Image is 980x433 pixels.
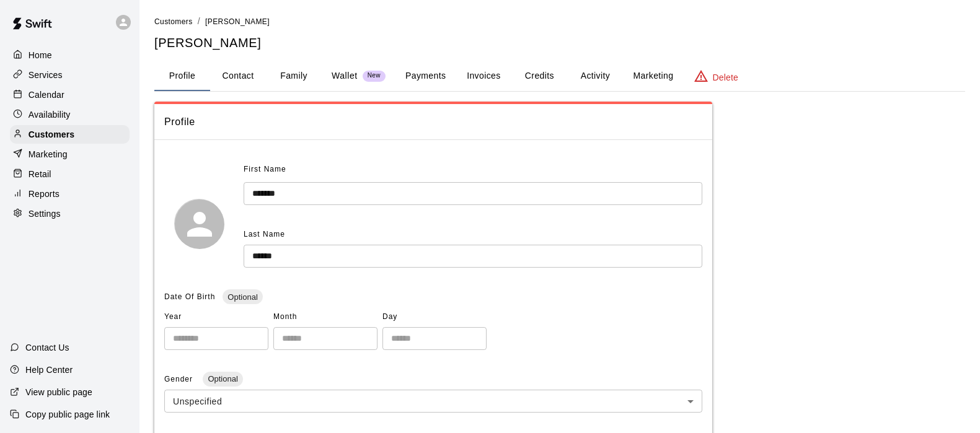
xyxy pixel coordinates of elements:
[164,307,268,327] span: Year
[29,208,61,220] p: Settings
[154,16,193,26] a: Customers
[210,61,266,91] button: Contact
[363,72,386,80] span: New
[266,61,322,91] button: Family
[10,85,130,104] a: Calendar
[164,390,702,413] div: Unspecified
[10,105,130,124] a: Availability
[25,364,73,376] p: Help Center
[154,35,965,51] h5: [PERSON_NAME]
[154,61,965,91] div: basic tabs example
[511,61,567,91] button: Credits
[29,69,63,81] p: Services
[29,188,60,200] p: Reports
[10,125,130,144] a: Customers
[29,89,64,101] p: Calendar
[25,408,110,421] p: Copy public page link
[10,165,130,183] a: Retail
[25,386,92,398] p: View public page
[10,204,130,223] a: Settings
[456,61,511,91] button: Invoices
[395,61,456,91] button: Payments
[273,307,377,327] span: Month
[154,15,965,28] nav: breadcrumb
[244,160,286,180] span: First Name
[205,17,270,26] span: [PERSON_NAME]
[164,114,702,130] span: Profile
[623,61,683,91] button: Marketing
[203,374,242,383] span: Optional
[164,292,215,301] span: Date Of Birth
[382,307,487,327] span: Day
[244,230,285,238] span: Last Name
[29,128,74,141] p: Customers
[10,66,130,84] a: Services
[10,46,130,64] a: Home
[29,168,51,180] p: Retail
[10,145,130,164] a: Marketing
[164,375,195,383] span: Gender
[29,49,52,61] p: Home
[154,61,210,91] button: Profile
[332,69,358,82] p: Wallet
[29,108,71,121] p: Availability
[223,292,262,302] span: Optional
[25,341,69,354] p: Contact Us
[198,15,200,28] li: /
[154,17,193,26] span: Customers
[29,148,68,160] p: Marketing
[10,185,130,203] a: Reports
[567,61,623,91] button: Activity
[713,71,738,84] p: Delete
